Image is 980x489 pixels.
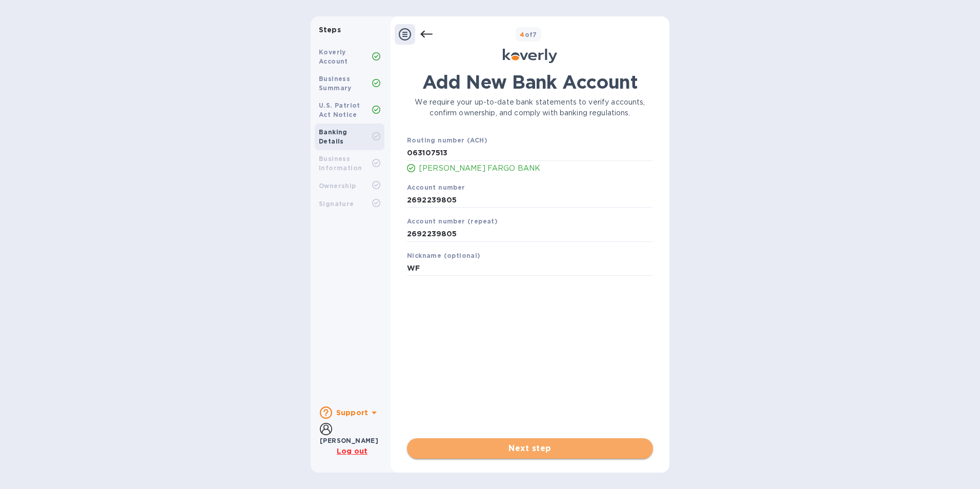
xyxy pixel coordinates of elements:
[319,155,362,172] b: Business Information
[407,438,653,459] button: Next step
[407,71,653,93] h1: Add New Bank Account
[337,447,367,455] u: Log out
[415,442,645,455] span: Next step
[407,184,465,191] b: Account number
[320,437,378,444] b: [PERSON_NAME]
[319,48,348,65] b: Koverly Account
[319,128,348,145] b: Banking Details
[336,409,368,417] b: Support
[319,101,360,118] b: U.S. Patriot Act Notice
[319,200,354,208] b: Signature
[520,31,524,38] span: 4
[319,75,352,92] b: Business Summary
[520,31,537,38] b: of 7
[407,252,481,259] b: Nickname (optional)
[407,146,653,161] input: Enter routing number
[407,192,653,208] input: Enter account number
[407,261,653,276] input: Enter nickname
[419,163,653,174] p: [PERSON_NAME] FARGO BANK
[407,97,653,118] p: We require your up-to-date bank statements to verify accounts, confirm ownership, and comply with...
[319,26,341,34] b: Steps
[407,217,498,225] b: Account number (repeat)
[319,182,356,190] b: Ownership
[407,136,487,144] b: Routing number (ACH)
[407,227,653,242] input: Enter account number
